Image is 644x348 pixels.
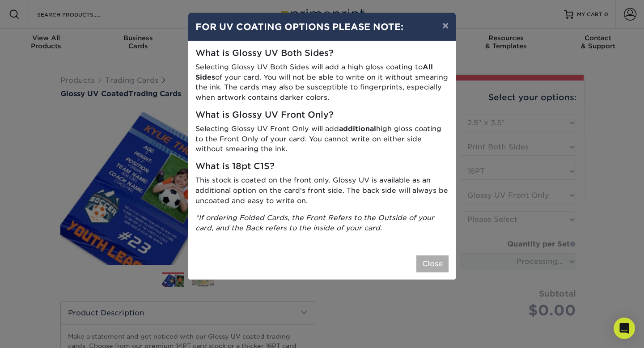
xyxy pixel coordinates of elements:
[416,255,449,272] button: Close
[195,62,449,103] p: Selecting Glossy UV Both Sides will add a high gloss coating to of your card. You will not be abl...
[195,110,449,120] h5: What is Glossy UV Front Only?
[195,124,449,154] p: Selecting Glossy UV Front Only will add high gloss coating to the Front Only of your card. You ca...
[339,124,376,133] strong: additional
[195,63,433,81] strong: All Sides
[195,213,434,232] i: *If ordering Folded Cards, the Front Refers to the Outside of your card, and the Back refers to t...
[195,175,449,206] p: This stock is coated on the front only. Glossy UV is available as an additional option on the car...
[614,318,635,339] div: Open Intercom Messenger
[435,13,456,38] button: ×
[195,161,449,172] h5: What is 18pt C1S?
[195,48,449,59] h5: What is Glossy UV Both Sides?
[195,20,449,34] h4: FOR UV COATING OPTIONS PLEASE NOTE:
